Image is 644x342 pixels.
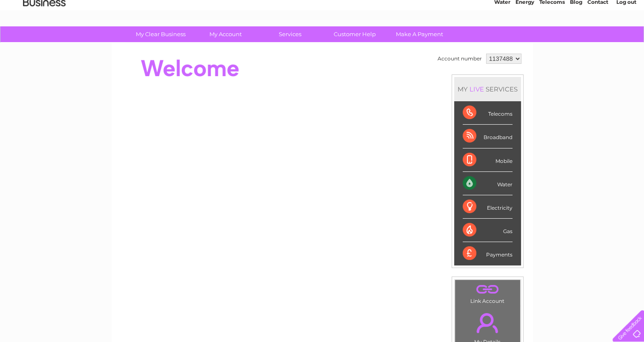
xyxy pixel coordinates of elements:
[384,26,455,42] a: Make A Payment
[468,85,486,93] div: LIVE
[320,26,390,42] a: Customer Help
[539,36,565,43] a: Telecoms
[463,172,512,195] div: Water
[463,219,512,242] div: Gas
[587,36,608,43] a: Contact
[515,36,534,43] a: Energy
[454,77,521,101] div: MY SERVICES
[616,36,636,43] a: Log out
[484,4,542,15] a: 0333 014 3131
[463,242,512,265] div: Payments
[455,279,521,306] td: Link Account
[23,22,66,48] img: logo.png
[435,51,484,66] td: Account number
[463,125,512,148] div: Broadband
[126,26,196,42] a: My Clear Business
[494,36,510,43] a: Water
[457,308,518,338] a: .
[570,36,582,43] a: Blog
[121,5,524,41] div: Clear Business is a trading name of Verastar Limited (registered in [GEOGRAPHIC_DATA] No. 3667643...
[457,282,518,297] a: .
[255,26,325,42] a: Services
[463,148,512,172] div: Mobile
[463,195,512,219] div: Electricity
[463,101,512,125] div: Telecoms
[190,26,260,42] a: My Account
